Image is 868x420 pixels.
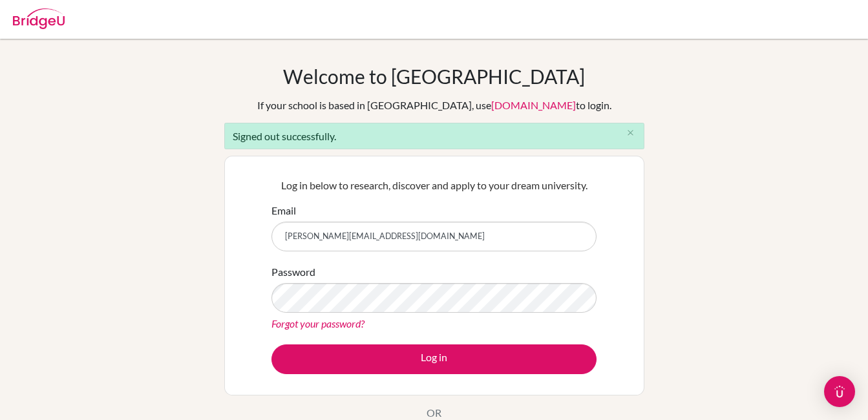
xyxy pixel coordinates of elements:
a: Forgot your password? [271,317,365,330]
i: close [626,128,635,138]
h1: Welcome to [GEOGRAPHIC_DATA] [283,65,585,88]
div: Signed out successfully. [224,123,644,149]
div: Open Intercom Messenger [824,376,855,407]
label: Email [271,203,296,218]
p: Log in below to research, discover and apply to your dream university. [271,178,597,193]
a: [DOMAIN_NAME] [491,99,576,111]
button: Log in [271,344,597,374]
label: Password [271,264,315,280]
button: Close [618,123,644,143]
div: If your school is based in [GEOGRAPHIC_DATA], use to login. [257,98,611,113]
img: Bridge-U [13,8,65,29]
